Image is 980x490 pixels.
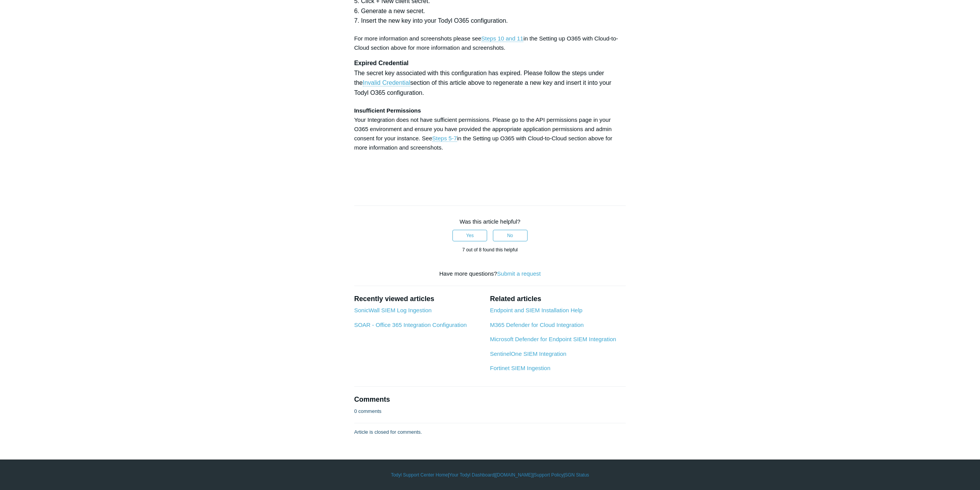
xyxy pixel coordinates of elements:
[490,365,550,371] a: Fortinet SIEM Ingestion
[460,218,521,225] span: Was this article helpful?
[391,471,448,478] a: Todyl Support Center Home
[354,294,482,304] h2: Recently viewed articles
[354,428,422,436] p: Article is closed for comments.
[496,471,533,478] a: [DOMAIN_NAME]
[354,269,626,278] div: Have more questions?
[449,471,494,478] a: Your Todyl Dashboard
[490,307,582,313] a: Endpoint and SIEM Installation Help
[493,230,528,241] button: This article was not helpful
[534,471,563,478] a: Support Policy
[267,471,714,478] div: | | | |
[354,58,626,98] h4: The secret key associated with this configuration has expired. Please follow the steps under the ...
[481,35,523,42] a: Steps 10 and 11
[490,350,566,357] a: SentinelOne SIEM Integration
[497,270,541,277] a: Submit a request
[565,471,589,478] a: SGN Status
[490,336,616,342] a: Microsoft Defender for Endpoint SIEM Integration
[354,106,626,152] p: Your Integration does not have sufficient permissions. Please go to the API permissions page in y...
[354,394,626,405] h2: Comments
[354,107,421,114] strong: Insufficient Permissions
[354,60,409,66] strong: Expired Credential
[490,322,583,328] a: M365 Defender for Cloud Integration
[354,322,467,328] a: SOAR - Office 365 Integration Configuration
[432,135,457,142] a: Steps 5-7
[354,407,382,415] p: 0 comments
[354,307,432,313] a: SonicWall SIEM Log Ingestion
[363,79,410,86] a: Invalid Credential
[490,294,626,304] h2: Related articles
[354,34,626,52] p: For more information and screenshots please see in the Setting up O365 with Cloud-to-Cloud sectio...
[462,247,518,253] span: 7 out of 8 found this helpful
[452,230,487,241] button: This article was helpful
